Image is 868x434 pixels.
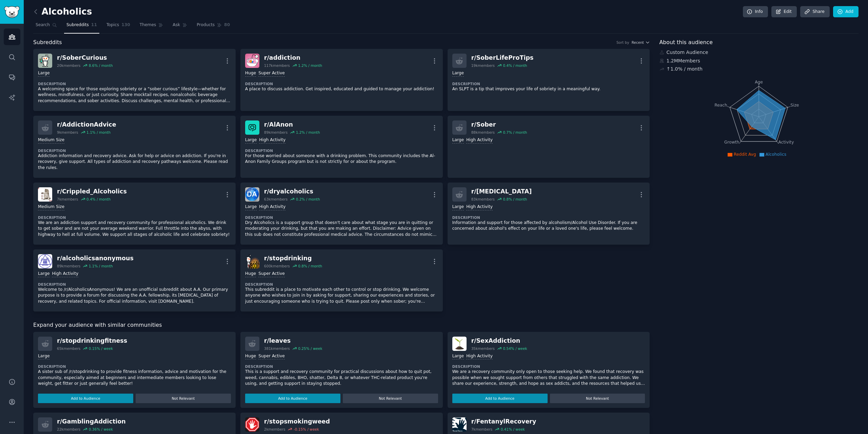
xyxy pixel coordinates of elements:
[245,369,438,387] p: This is a support and recovery community for practical discussions about how to quit pot, weed, c...
[245,148,438,153] dt: Description
[245,282,438,287] dt: Description
[258,70,285,77] div: Super Active
[471,337,527,345] div: r/ SexAddiction
[452,220,645,232] p: Information and support for those affected by alcoholism/Alcohol Use Disorder. If you are concern...
[616,40,629,45] div: Sort by
[452,137,464,144] div: Large
[258,271,285,277] div: Super Active
[33,321,162,329] span: Expand your audience with similar communities
[258,353,285,360] div: Super Active
[86,130,111,135] div: 1.1 % / month
[66,22,89,28] span: Subreddits
[259,137,285,144] div: High Activity
[89,346,113,351] div: 0.15 % / week
[452,353,464,360] div: Large
[264,187,320,196] div: r/ dryalcoholics
[466,204,493,210] div: High Activity
[298,63,322,68] div: 1.2 % / month
[52,271,78,277] div: High Activity
[452,337,467,351] img: SexAddiction
[503,197,527,202] div: 0.8 % / month
[245,417,259,432] img: stopsmokingweed
[36,22,50,28] span: Search
[550,394,645,403] button: Not Relevant
[38,187,52,202] img: Crippled_Alcoholics
[452,369,645,387] p: We are a recovery community only open to those seeking help. We found that recovery was possible ...
[466,137,493,144] div: High Activity
[245,54,259,68] img: addiction
[264,54,322,62] div: r/ addiction
[57,264,80,268] div: 89k members
[259,204,285,210] div: High Activity
[38,287,231,305] p: Welcome to /r/AlcoholicsAnonymous! We are an unofficial subreddit about A.A. Our primary purpose ...
[659,38,713,47] span: About this audience
[452,417,467,432] img: FentanylRecovery
[240,249,443,312] a: stopdrinkingr/stopdrinking600kmembers0.8% / monthHugeSuper ActiveDescriptionThis subreddit is a p...
[755,80,763,84] tspan: Age
[471,417,536,426] div: r/ FentanylRecovery
[136,394,231,403] button: Not Relevant
[197,22,215,28] span: Products
[57,427,80,432] div: 22k members
[667,65,703,73] div: ↑ 1.0 % / month
[173,22,180,28] span: Ask
[106,22,119,28] span: Topics
[452,81,645,86] dt: Description
[245,215,438,220] dt: Description
[38,271,50,277] div: Large
[38,86,231,104] p: A welcoming space for those exploring sobriety or a “sober curious” lifestyle—whether for wellnes...
[501,427,525,432] div: 0.41 % / week
[240,116,443,178] a: AlAnonr/AlAnon89kmembers1.2% / monthLargeHigh ActivityDescriptionFor those worried about someone ...
[264,63,290,68] div: 117k members
[245,204,257,210] div: Large
[57,130,78,135] div: 9k members
[724,140,739,145] tspan: Growth
[64,20,99,34] a: Subreddits11
[245,271,256,277] div: Huge
[659,49,859,56] div: Custom Audience
[743,6,768,18] a: Info
[38,364,231,369] dt: Description
[33,183,236,245] a: Crippled_Alcoholicsr/Crippled_Alcoholics7kmembers0.4% / monthMedium SizeDescriptionWe are an addi...
[452,70,464,77] div: Large
[57,346,80,351] div: 65k members
[296,197,320,202] div: 0.2 % / month
[89,63,113,68] div: 8.6 % / month
[471,54,534,62] div: r/ SoberLifeProTips
[38,153,231,171] p: Addiction information and recovery advice. Ask for help or advice on addiction. If you're in reco...
[452,364,645,369] dt: Description
[121,22,130,28] span: 130
[38,54,52,68] img: SoberCurious
[33,116,236,178] a: r/AddictionAdvice9kmembers1.1% / monthMedium SizeDescriptionAddiction information and recovery ad...
[452,204,464,210] div: Large
[471,120,527,129] div: r/ Sober
[503,63,527,68] div: 0.4 % / month
[294,427,319,432] div: -0.15 % / week
[471,197,495,202] div: 83k members
[448,183,650,245] a: r/[MEDICAL_DATA]83kmembers0.8% / monthLargeHigh ActivityDescriptionInformation and support for th...
[38,282,231,287] dt: Description
[296,130,320,135] div: 1.2 % / month
[471,63,495,68] div: 19k members
[38,215,231,220] dt: Description
[38,137,64,144] div: Medium Size
[471,427,493,432] div: 7k members
[170,20,190,34] a: Ask
[245,364,438,369] dt: Description
[264,264,290,268] div: 600k members
[140,22,156,28] span: Themes
[89,264,113,268] div: 1.1 % / month
[766,152,786,157] span: Alcoholics
[57,63,80,68] div: 20k members
[38,369,231,387] p: A sister sub of /r/stopdrinking to provide fitness information, advice and motivation for the com...
[194,20,232,34] a: Products80
[343,394,438,403] button: Not Relevant
[57,54,113,62] div: r/ SoberCurious
[33,38,62,47] span: Subreddits
[33,49,236,111] a: SoberCuriousr/SoberCurious20kmembers8.6% / monthLargeDescriptionA welcoming space for those explo...
[4,6,20,18] img: GummySearch logo
[57,337,127,345] div: r/ stopdrinkingfitness
[790,102,799,107] tspan: Size
[91,22,97,28] span: 11
[57,254,134,263] div: r/ alcoholicsanonymous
